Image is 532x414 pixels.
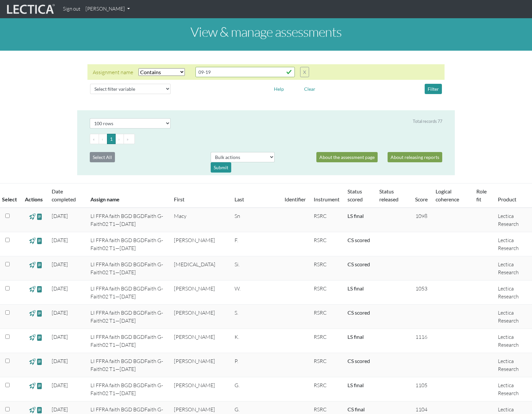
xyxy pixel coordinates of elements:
[415,285,427,292] span: 1053
[494,232,532,256] td: Lectica Research
[48,256,86,281] td: [DATE]
[86,377,170,401] td: LI FFRA faith BGD BGDFaith G-Faith02 T1—[DATE]
[86,208,170,232] td: LI FFRA faith BGD BGDFaith G-Faith02 T1—[DATE]
[285,196,306,202] a: Identifier
[310,256,344,281] td: RSRC
[231,256,281,281] td: Si.
[174,196,185,202] a: First
[93,68,133,76] div: Assignment name
[83,3,133,16] a: [PERSON_NAME]
[29,334,35,341] span: view
[415,382,427,388] span: 1105
[36,334,43,341] span: view
[415,334,427,340] span: 1116
[170,232,231,256] td: [PERSON_NAME]
[5,3,55,16] img: lecticalive
[29,285,35,293] span: view
[379,188,399,202] a: Status released
[29,382,35,389] span: view
[310,305,344,329] td: RSRC
[347,188,363,202] a: Status scored
[388,152,442,162] a: About releasing reports
[231,353,281,377] td: P.
[310,232,344,256] td: RSRC
[52,188,76,202] a: Date completed
[107,134,116,144] button: Go to page 1
[347,334,364,340] a: Completed = assessment has been completed; CS scored = assessment has been CLAS scored; LS scored...
[86,305,170,329] td: LI FFRA faith BGD BGDFaith G-Faith02 T1—[DATE]
[415,196,428,202] a: Score
[498,196,516,202] a: Product
[494,281,532,305] td: Lectica Research
[415,213,427,219] span: 1098
[310,377,344,401] td: RSRC
[347,237,370,243] a: Completed = assessment has been completed; CS scored = assessment has been CLAS scored; LS scored...
[29,406,35,414] span: view
[90,134,442,144] ul: Pagination
[347,213,364,219] a: Completed = assessment has been completed; CS scored = assessment has been CLAS scored; LS scored...
[86,183,170,208] th: Assign name
[36,213,43,220] span: view
[271,85,287,91] a: Help
[310,353,344,377] td: RSRC
[48,281,86,305] td: [DATE]
[310,208,344,232] td: RSRC
[21,183,48,208] th: Actions
[36,382,43,389] span: view
[413,118,442,125] div: Total records 77
[60,3,83,16] a: Sign out
[347,382,364,388] a: Completed = assessment has been completed; CS scored = assessment has been CLAS scored; LS scored...
[170,208,231,232] td: Macy
[494,305,532,329] td: Lectica Research
[86,232,170,256] td: LI FFRA faith BGD BGDFaith G-Faith02 T1—[DATE]
[36,285,43,293] span: view
[347,358,370,364] a: Completed = assessment has been completed; CS scored = assessment has been CLAS scored; LS scored...
[494,353,532,377] td: Lectica Research
[347,406,365,412] a: Completed = assessment has been completed; CS scored = assessment has been CLAS scored; LS scored...
[235,196,244,202] a: Last
[494,256,532,281] td: Lectica Research
[170,281,231,305] td: [PERSON_NAME]
[29,261,35,269] span: view
[170,329,231,353] td: [PERSON_NAME]
[36,309,43,317] span: view
[29,237,35,244] span: view
[425,84,442,94] button: Filter
[36,237,43,244] span: view
[211,162,231,173] div: Submit
[48,208,86,232] td: [DATE]
[415,406,427,413] span: 1104
[170,353,231,377] td: [PERSON_NAME]
[300,67,309,77] button: X
[231,329,281,353] td: K.
[48,305,86,329] td: [DATE]
[347,285,364,291] a: Completed = assessment has been completed; CS scored = assessment has been CLAS scored; LS scored...
[48,232,86,256] td: [DATE]
[86,353,170,377] td: LI FFRA faith BGD BGDFaith G-Faith02 T1—[DATE]
[494,329,532,353] td: Lectica Research
[301,84,318,94] button: Clear
[90,152,115,162] button: Select All
[86,281,170,305] td: LI FFRA faith BGD BGDFaith G-Faith02 T1—[DATE]
[36,358,43,365] span: view
[316,152,378,162] a: About the assessment page
[231,281,281,305] td: W.
[170,256,231,281] td: [MEDICAL_DATA]
[310,329,344,353] td: RSRC
[231,377,281,401] td: G.
[231,208,281,232] td: Sn
[494,377,532,401] td: Lectica Research
[494,208,532,232] td: Lectica Research
[86,256,170,281] td: LI FFRA faith BGD BGDFaith G-Faith02 T1—[DATE]
[476,188,487,202] a: Role fit
[347,309,370,316] a: Completed = assessment has been completed; CS scored = assessment has been CLAS scored; LS scored...
[48,329,86,353] td: [DATE]
[48,377,86,401] td: [DATE]
[231,305,281,329] td: S.
[29,213,35,220] span: view
[314,196,340,202] a: Instrument
[48,353,86,377] td: [DATE]
[347,261,370,267] a: Completed = assessment has been completed; CS scored = assessment has been CLAS scored; LS scored...
[271,84,287,94] button: Help
[29,309,35,317] span: view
